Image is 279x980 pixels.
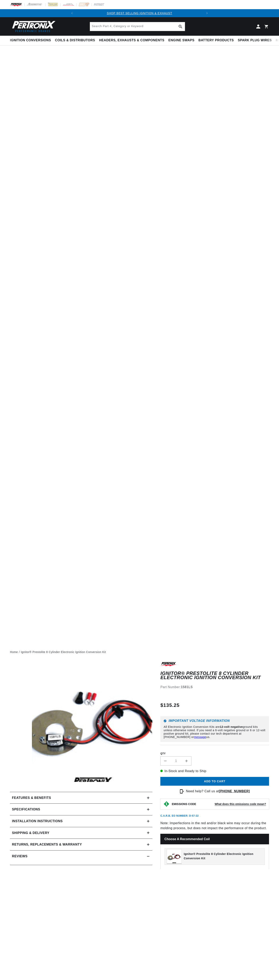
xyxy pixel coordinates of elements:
[160,834,269,844] h2: Choose a Recommended Coil
[166,36,196,45] summary: Engine Swaps
[10,851,152,862] summary: Reviews
[10,650,269,654] nav: breadcrumbs
[236,36,274,45] summary: Spark Plug Wires
[97,36,166,45] summary: Headers, Exhausts & Components
[90,22,185,31] input: Search Part #, Category or Keyword
[107,12,172,15] a: SHOP BEST SELLING IGNITION & EXHAUST
[160,661,269,869] div: Note: Imperfections in the red and/or black wire may occur during the molding process, but does n...
[219,789,250,793] a: [PHONE_NUMBER]
[10,815,152,827] summary: Installation instructions
[164,725,266,739] p: All Electronic Ignition Conversion Kits are ground kits unless otherwise noted. If you need a 6-v...
[10,839,152,850] summary: Returns, Replacements & Warranty
[164,719,266,722] h6: Important Voltage Information
[181,685,193,689] strong: 1581LS
[215,802,266,806] strong: What does this emissions code mean?
[160,671,269,680] h1: Ignitor® Prestolite 8 Cylinder Electronic Ignition Conversion Kit
[55,38,95,42] span: Coils & Distributors
[12,842,82,847] h2: Returns, Replacements & Warranty
[76,11,203,15] div: Announcement
[238,38,272,42] span: Spark Plug Wires
[168,38,194,42] span: Engine Swaps
[12,819,63,824] h2: Installation instructions
[10,20,56,33] img: Pertronix
[198,38,234,42] span: Battery Products
[53,36,97,45] summary: Coils & Distributors
[203,9,211,17] button: Translation missing: en.sections.announcements.next_announcement
[10,661,152,784] media-gallery: Gallery Viewer
[160,777,269,786] button: Add to cart
[10,38,51,42] span: Ignition Conversions
[176,22,185,31] button: Search Part #, Category or Keyword
[10,804,152,815] summary: Specifications
[10,792,152,804] summary: Features & Benefits
[68,9,76,17] button: Translation missing: en.sections.announcements.previous_announcement
[12,795,51,800] h2: Features & Benefits
[12,854,28,859] h2: Reviews
[10,827,152,839] summary: Shipping & Delivery
[21,650,106,654] a: Ignitor® Prestolite 8 Cylinder Electronic Ignition Conversion Kit
[76,11,203,15] div: 1 of 2
[12,830,49,836] h2: Shipping & Delivery
[194,735,206,739] a: message
[186,789,250,794] p: Need help? Call us at
[160,814,199,818] p: C.A.R.B. EO Number: D-57-22
[220,725,243,728] strong: 12-volt negative
[160,769,269,774] p: In-Stock and Ready to Ship
[160,702,179,709] span: $135.25
[172,802,266,806] button: EMISSIONS CODEWhat does this emissions code mean?
[160,752,269,755] label: QTY
[99,38,164,42] span: Headers, Exhausts & Components
[10,36,53,45] summary: Ignition Conversions
[196,36,236,45] summary: Battery Products
[163,801,170,807] img: Emissions code
[10,650,18,654] a: Home
[160,685,269,690] div: Part Number:
[12,807,40,812] h2: Specifications
[172,802,196,806] strong: EMISSIONS CODE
